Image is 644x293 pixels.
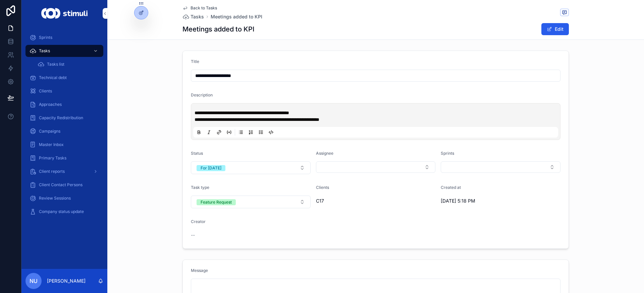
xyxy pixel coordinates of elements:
[25,165,103,177] a: Client reports
[191,13,204,20] span: Tasks
[541,23,569,35] button: Edit
[191,196,311,208] button: Select Button
[191,161,311,174] button: Select Button
[25,206,103,218] a: Company status update
[39,75,67,80] span: Technical debt
[39,155,66,161] span: Primary Tasks
[25,112,103,124] a: Capacity Redistribution
[201,199,232,205] div: Feature Request
[25,192,103,204] a: Review Sessions
[39,129,60,134] span: Campaigns
[441,151,454,156] span: Sprints
[25,31,103,44] a: Sprints
[21,27,107,226] div: scrollable content
[441,198,529,204] span: [DATE] 5:18 PM
[191,5,217,11] span: Back to Tasks
[39,102,62,107] span: Approaches
[39,169,65,174] span: Client reports
[47,62,64,67] span: Tasks list
[39,48,50,54] span: Tasks
[182,24,254,34] h1: Meetings added to KPI
[191,151,203,156] span: Status
[39,35,52,40] span: Sprints
[441,161,560,173] button: Select Button
[316,185,329,190] span: Clients
[316,151,333,156] span: Assignee
[25,139,103,151] a: Master Inbox
[191,185,209,190] span: Task type
[25,45,103,57] a: Tasks
[39,115,83,121] span: Capacity Redistribution
[201,165,221,171] div: For [DATE]
[34,58,103,70] a: Tasks list
[39,142,64,147] span: Master Inbox
[316,161,436,173] button: Select Button
[25,72,103,84] a: Technical debt
[25,179,103,191] a: Client Contact Persons
[191,219,206,224] span: Creator
[182,13,204,20] a: Tasks
[30,277,38,285] span: NU
[191,232,195,238] span: --
[211,13,262,20] a: Meetings added to KPI
[39,182,83,188] span: Client Contact Persons
[182,5,217,11] a: Back to Tasks
[25,98,103,111] a: Approaches
[316,198,324,204] span: C17
[441,185,461,190] span: Created at
[47,278,86,284] p: [PERSON_NAME]
[25,152,103,164] a: Primary Tasks
[41,8,87,19] img: App logo
[39,196,71,201] span: Review Sessions
[191,92,213,97] span: Description
[191,59,199,64] span: Title
[39,209,84,214] span: Company status update
[191,268,208,273] span: Message
[39,88,52,94] span: Clients
[25,85,103,97] a: Clients
[25,125,103,137] a: Campaigns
